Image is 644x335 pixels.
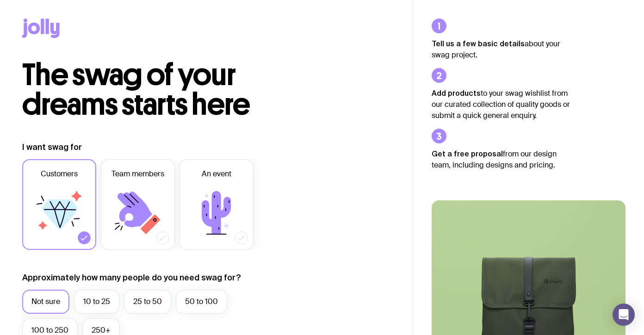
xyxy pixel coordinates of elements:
label: 10 to 25 [74,290,119,314]
p: to your swag wishlist from our curated collection of quality goods or submit a quick general enqu... [432,87,570,121]
strong: Add products [432,89,481,97]
p: about your swag project. [432,38,570,61]
label: I want swag for [22,142,82,153]
span: Customers [41,168,78,180]
label: 50 to 100 [176,290,227,314]
p: from our design team, including designs and pricing. [432,148,570,171]
label: Not sure [22,290,69,314]
label: Approximately how many people do you need swag for? [22,272,241,283]
strong: Tell us a few basic details [432,39,525,48]
div: Open Intercom Messenger [613,304,635,326]
span: The swag of your dreams starts here [22,56,250,123]
strong: Get a free proposal [432,149,503,158]
span: An event [202,168,231,180]
span: Team members [111,168,164,180]
label: 25 to 50 [124,290,171,314]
